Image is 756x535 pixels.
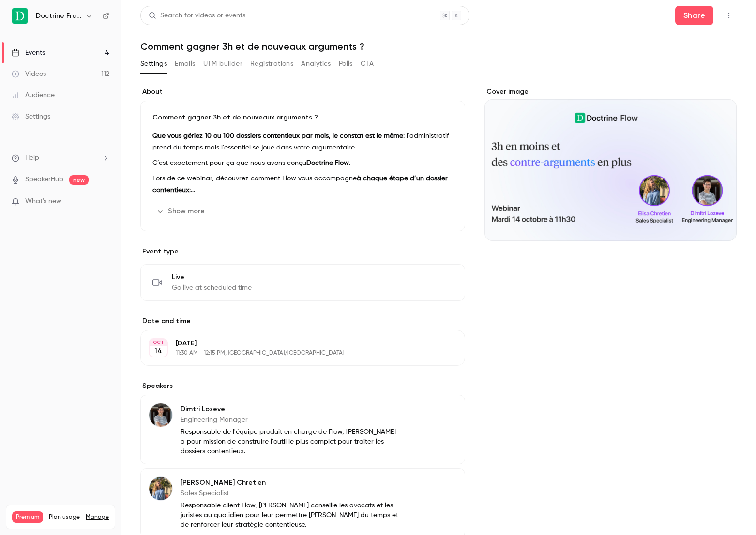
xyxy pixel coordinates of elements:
a: Manage [86,513,109,521]
button: CTA [361,56,374,72]
span: What's new [25,196,61,207]
div: Search for videos or events [149,11,245,21]
button: Share [675,6,713,25]
div: Dimtri LozeveDimtri LozeveEngineering ManagerResponsable de l'équipe produit en charge de Flow, [... [140,395,465,464]
p: 11:30 AM - 12:15 PM, [GEOGRAPHIC_DATA]/[GEOGRAPHIC_DATA] [176,349,414,357]
button: UTM builder [203,56,242,72]
span: Live [172,272,252,282]
span: Go live at scheduled time [172,283,252,293]
span: new [69,175,89,185]
p: Responsable de l'équipe produit en charge de Flow, [PERSON_NAME] a pour mission de construire l’o... [181,427,402,456]
p: C’est exactement pour ça que nous avons conçu . [152,157,453,169]
p: 14 [154,346,162,356]
img: Dimtri Lozeve [149,403,172,427]
img: Doctrine France [12,8,28,24]
div: Audience [12,90,55,100]
button: Registrations [250,56,293,72]
p: Comment gagner 3h et de nouveaux arguments ? [152,113,453,122]
span: Help [25,153,39,163]
iframe: Noticeable Trigger [98,197,109,206]
h1: Comment gagner 3h et de nouveaux arguments ? [140,41,737,52]
button: Emails [175,56,195,72]
span: Premium [12,511,43,523]
p: [PERSON_NAME] Chretien [181,478,402,488]
p: Sales Specialist [181,489,402,498]
p: : l’administratif prend du temps mais l’essentiel se joue dans votre argumentaire. [152,130,453,153]
div: Events [12,48,45,58]
h6: Doctrine France [36,11,81,21]
label: About [140,87,465,97]
strong: Que vous gériez 10 ou 100 dossiers contentieux par mois, le constat est le même [152,133,403,139]
p: Responsable client Flow, [PERSON_NAME] conseille les avocats et les juristes au quotidien pour le... [181,501,402,530]
p: Dimtri Lozeve [181,404,402,414]
section: Cover image [484,87,737,241]
div: OCT [150,339,167,346]
p: Lors de ce webinar, découvrez comment Flow vous accompagne : [152,173,453,196]
label: Cover image [484,87,737,97]
p: Event type [140,247,465,256]
strong: Doctrine Flow [306,160,349,166]
p: Engineering Manager [181,415,402,425]
label: Date and time [140,316,465,326]
button: Show more [152,204,211,219]
img: Elisa Chretien [149,477,172,500]
button: Analytics [301,56,331,72]
div: Settings [12,112,50,121]
button: Polls [339,56,353,72]
label: Speakers [140,381,465,391]
span: Plan usage [49,513,80,521]
button: Settings [140,56,167,72]
div: Videos [12,69,46,79]
a: SpeakerHub [25,175,63,185]
li: help-dropdown-opener [12,153,109,163]
p: [DATE] [176,339,414,348]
